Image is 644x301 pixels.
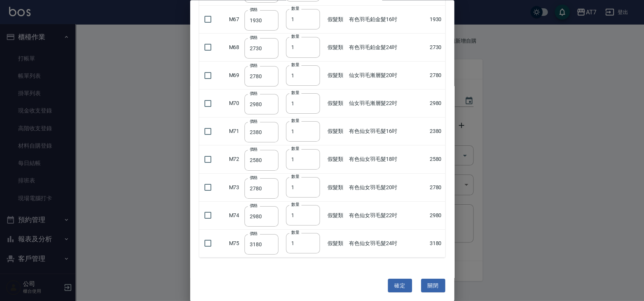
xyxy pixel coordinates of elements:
label: 數量 [291,202,299,207]
label: 數量 [291,34,299,39]
td: 有色仙女羽毛髮18吋 [347,145,427,173]
td: M75 [227,229,243,257]
td: M73 [227,173,243,201]
label: 價格 [250,34,258,40]
label: 價格 [250,174,258,180]
label: 數量 [291,230,299,235]
button: 確定 [388,278,412,292]
td: 2730 [427,33,445,61]
td: 假髮類 [326,145,347,173]
td: M70 [227,89,243,117]
td: 假髮類 [326,201,347,229]
td: 2580 [427,145,445,173]
td: M71 [227,117,243,145]
label: 數量 [291,145,299,151]
td: 有色羽毛鉑金髮24吋 [347,33,427,61]
td: 有色羽毛鉑金髮16吋 [347,5,427,33]
td: 有色仙女羽毛髮16吋 [347,117,427,145]
td: 有色仙女羽毛髮20吋 [347,173,427,201]
td: 有色仙女羽毛髮24吋 [347,229,427,257]
label: 價格 [250,119,258,124]
td: M68 [227,33,243,61]
label: 價格 [250,202,258,208]
td: 假髮類 [326,61,347,89]
td: 假髮類 [326,5,347,33]
td: 2780 [427,61,445,89]
label: 數量 [291,62,299,67]
label: 價格 [250,6,258,12]
td: 2780 [427,173,445,201]
td: 2980 [427,89,445,117]
td: 1930 [427,5,445,33]
label: 價格 [250,91,258,96]
td: 3180 [427,229,445,257]
label: 數量 [291,117,299,123]
td: 2980 [427,201,445,229]
label: 數量 [291,90,299,95]
td: M67 [227,5,243,33]
td: M72 [227,145,243,173]
td: 仙女羽毛漸層髮20吋 [347,61,427,89]
td: 假髮類 [326,89,347,117]
td: M74 [227,201,243,229]
label: 數量 [291,174,299,179]
td: 假髮類 [326,117,347,145]
td: 仙女羽毛漸層髮22吋 [347,89,427,117]
label: 價格 [250,230,258,236]
td: 2380 [427,117,445,145]
label: 數量 [291,6,299,11]
button: 關閉 [421,278,445,292]
td: M69 [227,61,243,89]
td: 假髮類 [326,229,347,257]
td: 有色仙女羽毛髮22吋 [347,201,427,229]
label: 價格 [250,63,258,68]
td: 假髮類 [326,33,347,61]
td: 假髮類 [326,173,347,201]
label: 價格 [250,147,258,152]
